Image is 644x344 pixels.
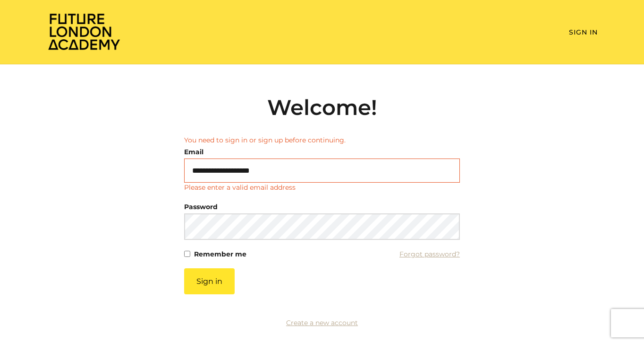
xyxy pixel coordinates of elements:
[46,12,122,51] img: Home Page
[184,145,203,159] label: Email
[194,247,246,261] label: Remember me
[569,28,598,36] a: Sign In
[184,200,218,213] label: Password
[184,135,460,145] li: You need to sign in or sign up before continuing.
[286,318,358,327] a: Create a new account
[184,183,296,193] p: Please enter a valid email address
[184,95,460,120] h2: Welcome!
[184,268,235,294] button: Sign in
[399,247,460,261] a: Forgot password?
